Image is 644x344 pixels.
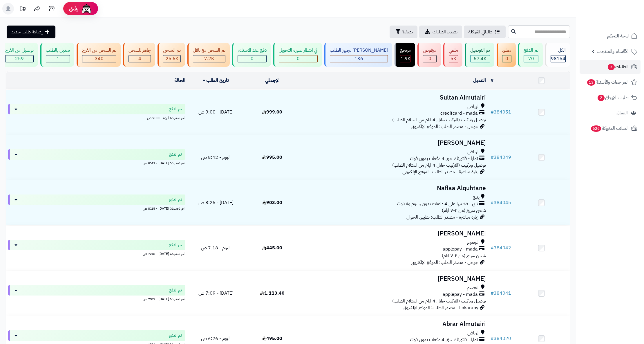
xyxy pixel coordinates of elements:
[260,290,285,297] span: 1,113.40
[354,55,363,62] span: 136
[303,94,486,101] h3: Sultan Almutairi
[464,43,495,67] a: تم التوصيل 57.4K
[262,335,282,342] span: 495.00
[272,43,323,67] a: في انتظار صورة التحويل 0
[587,78,629,86] span: المراجعات والأسئلة
[231,43,272,67] a: دفع عند الاستلام 0
[303,185,486,192] h3: Naflaa Alquhtane
[262,199,282,206] span: 903.00
[406,214,478,221] span: زيارة مباشرة - مصدر الطلب: تطبيق الجوال
[491,290,511,297] a: #384041
[193,55,225,62] div: 7222
[156,43,186,67] a: تم الشحن 25.6K
[163,47,181,54] div: تم الشحن
[473,77,486,84] a: العميل
[166,55,178,62] span: 25.6K
[580,75,641,89] a: المراجعات والأسئلة13
[467,103,480,110] span: الرياض
[8,250,185,256] div: اخر تحديث: [DATE] - 7:18 ص
[470,47,490,54] div: تم التوصيل
[201,244,231,251] span: اليوم - 7:18 ص
[491,199,511,206] a: #384045
[400,55,410,62] div: 1871
[464,26,506,38] a: طلباتي المُوكلة
[607,63,629,71] span: الطلبات
[238,55,266,62] div: 0
[262,244,282,251] span: 445.00
[443,291,478,298] span: applepay - mada
[491,244,494,251] span: #
[402,28,413,35] span: تصفية
[442,252,486,259] span: شحن سريع (من ٢-٧ ايام)
[442,43,464,67] a: ملغي 5K
[95,55,104,62] span: 340
[198,199,234,206] span: [DATE] - 8:25 ص
[169,287,182,293] span: تم الدفع
[505,55,508,62] span: 0
[591,125,601,132] span: 626
[46,55,70,62] div: 1
[474,55,486,62] span: 57.4K
[419,26,462,38] a: تصدير الطلبات
[580,60,641,74] a: الطلبات3
[174,77,185,84] a: الحالة
[75,43,122,67] a: تم الشحن من الفرع 340
[265,77,280,84] a: الإجمالي
[491,199,494,206] span: #
[8,296,185,302] div: اخر تحديث: [DATE] - 7:09 ص
[279,47,318,54] div: في انتظار صورة التحويل
[15,55,24,62] span: 259
[551,55,565,62] span: 98154
[551,47,566,54] div: الكل
[607,32,629,40] span: لوحة التحكم
[544,43,571,67] a: الكل98154
[491,109,494,116] span: #
[323,43,393,67] a: [PERSON_NAME] تجهيز الطلب 136
[251,55,254,62] span: 0
[491,154,494,161] span: #
[169,106,182,112] span: تم الدفع
[297,55,300,62] span: 0
[597,47,629,55] span: الأقسام والمنتجات
[8,205,185,211] div: اخر تحديث: [DATE] - 8:25 ص
[8,114,185,120] div: اخر تحديث: اليوم - 9:00 ص
[442,207,486,214] span: شحن سريع (من ٢-٧ ايام)
[169,152,182,157] span: تم الدفع
[467,149,480,155] span: الرياض
[467,330,480,336] span: الرياض
[390,26,417,38] button: تصفية
[401,55,410,62] span: 1.9K
[580,106,641,120] a: العملاء
[451,55,456,62] span: 5K
[409,155,478,162] span: تمارا - فاتورتك حتى 4 دفعات بدون فوائد
[163,55,180,62] div: 25572
[57,55,59,62] span: 1
[8,160,185,166] div: اخر تحديث: [DATE] - 8:42 ص
[428,55,431,62] span: 0
[597,93,629,102] span: طلبات الإرجاع
[330,47,388,54] div: [PERSON_NAME] تجهيز الطلب
[122,43,156,67] a: جاهز للشحن 4
[402,168,478,175] span: زيارة مباشرة - مصدر الطلب: الموقع الإلكتروني
[502,55,511,62] div: 0
[587,79,595,86] span: 13
[392,298,486,305] span: توصيل وتركيب (التركيب خلال 4 ايام من استلام الطلب)
[193,47,225,54] div: تم الشحن مع ناقل
[392,162,486,169] span: توصيل وتركيب (التركيب خلال 4 ايام من استلام الطلب)
[449,47,458,54] div: ملغي
[467,239,480,246] span: الجموم
[400,47,411,54] div: مرتجع
[608,64,615,70] span: 3
[330,55,388,62] div: 136
[580,121,641,135] a: السلات المتروكة626
[11,28,43,35] span: إضافة طلب جديد
[7,26,55,38] a: إضافة طلب جديد
[82,55,116,62] div: 340
[491,290,494,297] span: #
[491,244,511,251] a: #384042
[5,47,34,54] div: توصيل من الفرع
[473,194,480,201] span: ينبع
[129,47,151,54] div: جاهز للشحن
[495,43,517,67] a: معلق 0
[598,95,605,101] span: 2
